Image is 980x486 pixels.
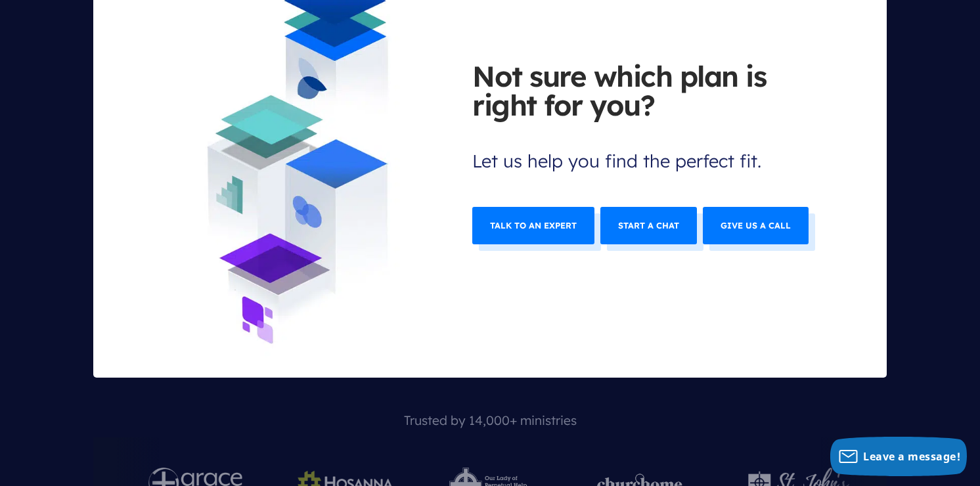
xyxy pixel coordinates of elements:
[703,207,809,244] a: Give us a call
[600,207,697,244] a: Start a chat
[472,62,822,177] span: Let us help you find the perfect fit.
[472,207,594,244] a: Talk to an expert
[863,449,960,464] span: Leave a message!
[472,62,822,119] b: Not sure which plan is right for you?
[93,404,887,437] p: Trusted by 14,000+ ministries
[830,437,967,476] button: Leave a message!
